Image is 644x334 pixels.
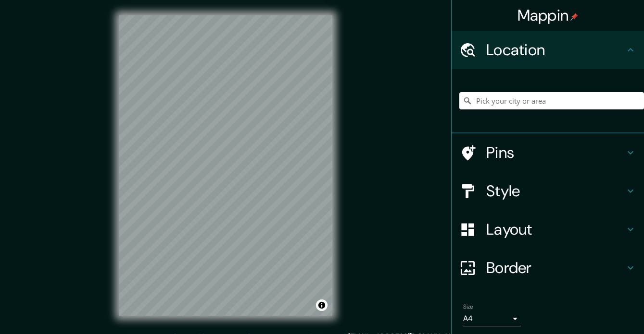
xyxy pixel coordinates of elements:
[486,181,625,201] h4: Style
[452,172,644,210] div: Style
[452,133,644,172] div: Pins
[518,6,579,25] h4: Mappin
[459,92,644,109] input: Pick your city or area
[486,258,625,277] h4: Border
[570,13,578,21] img: pin-icon.png
[463,311,521,326] div: A4
[486,143,625,162] h4: Pins
[463,303,473,311] label: Size
[486,220,625,239] h4: Layout
[452,31,644,69] div: Location
[452,210,644,249] div: Layout
[316,299,328,311] button: Toggle attribution
[486,40,625,60] h4: Location
[452,249,644,287] div: Border
[119,15,332,316] canvas: Map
